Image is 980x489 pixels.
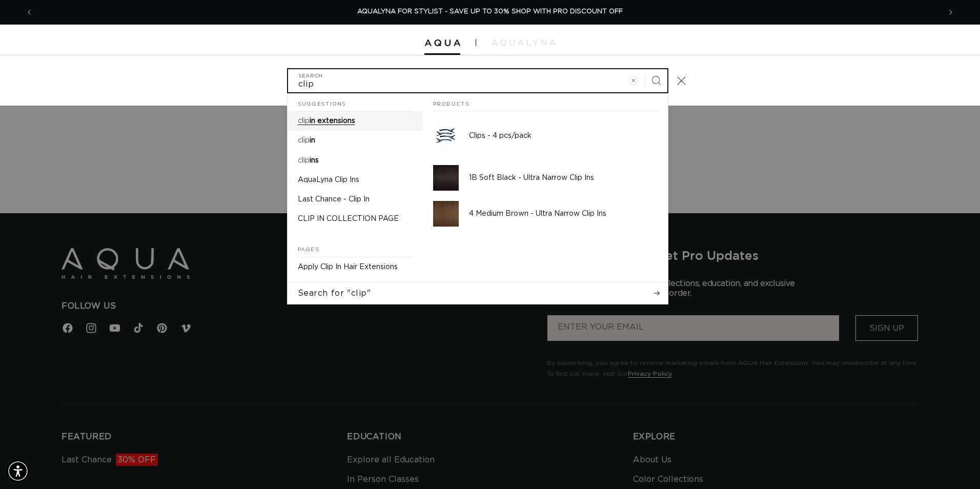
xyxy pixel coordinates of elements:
a: AquaLyna Clip Ins [288,170,423,190]
p: Apply Clip In Hair Extensions [298,262,398,272]
p: 4 Medium Brown - Ultra Narrow Clip Ins [469,209,658,218]
p: CLIP IN COLLECTION PAGE [298,214,399,223]
button: Next announcement [940,3,962,22]
mark: clip [298,137,310,144]
p: clip in [298,136,315,145]
img: 1B Soft Black - Ultra Narrow Clip Ins [433,165,459,191]
mark: clip [298,117,310,125]
button: Search [645,69,667,92]
h2: Suggestions [298,93,413,112]
p: clip in extensions [298,116,355,126]
a: clip in extensions [288,111,423,131]
img: 4 Medium Brown - Ultra Narrow Clip Ins [433,201,459,227]
img: Clips - 4 pcs/pack [433,116,459,155]
h2: Pages [298,239,413,257]
p: Clips - 4 pcs/pack [469,131,658,140]
h2: Products [433,93,658,112]
span: AQUALYNA FOR STYLIST - SAVE UP TO 30% SHOP WITH PRO DISCOUNT OFF [357,8,623,15]
a: Apply Clip In Hair Extensions [288,257,423,277]
a: Last Chance - Clip In [288,190,423,209]
p: AquaLyna Clip Ins [298,175,359,185]
p: 1B Soft Black - Ultra Narrow Clip Ins [469,173,658,182]
button: Close [670,69,693,92]
div: Accessibility Menu [7,460,29,482]
span: Search for "clip" [298,288,371,299]
span: in extensions [310,117,355,125]
button: Previous announcement [18,3,40,22]
p: Last Chance - Clip In [298,195,370,204]
a: Clips - 4 pcs/pack [423,111,668,160]
a: CLIP IN COLLECTION PAGE [288,209,423,229]
button: Clear search term [622,69,645,92]
img: aqualyna.com [492,39,556,46]
span: ins [310,157,319,164]
span: in [310,137,315,144]
a: 4 Medium Brown - Ultra Narrow Clip Ins [423,196,668,232]
mark: clip [298,157,310,164]
a: 1B Soft Black - Ultra Narrow Clip Ins [423,160,668,196]
a: clip in [288,131,423,150]
img: Aqua Hair Extensions [424,39,460,47]
input: Search [288,69,667,92]
p: clip ins [298,156,319,165]
a: clip ins [288,151,423,170]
